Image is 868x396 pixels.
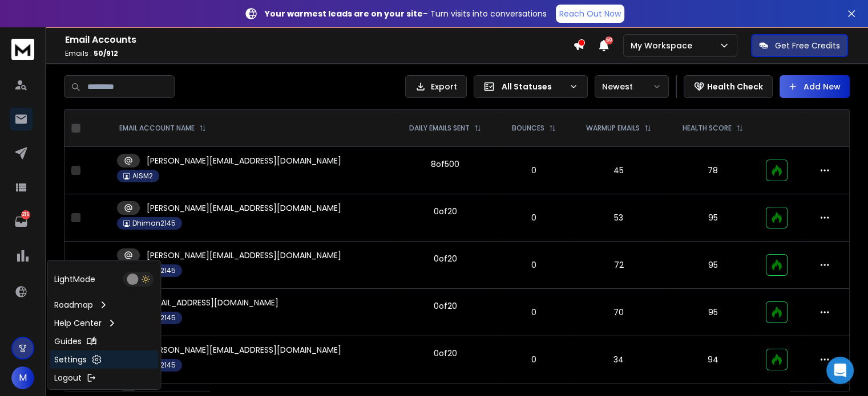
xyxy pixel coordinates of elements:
div: 0 of 20 [433,300,457,312]
p: Reach Out Now [559,8,621,19]
td: 94 [667,336,759,383]
p: 0 [504,165,563,176]
p: 0 [504,307,563,318]
p: Light Mode [54,273,95,285]
td: 45 [570,147,667,194]
a: Reach Out Now [556,5,624,23]
td: 72 [570,242,667,289]
td: 95 [667,242,759,289]
a: Settings [50,350,158,369]
button: M [11,366,34,389]
p: AISM2 [132,172,153,181]
p: BOUNCES [512,124,544,133]
p: [PERSON_NAME][EMAIL_ADDRESS][DOMAIN_NAME] [147,155,341,166]
td: 95 [667,194,759,242]
p: 0 [504,212,563,223]
span: 50 [605,36,613,44]
p: 0 [504,354,563,365]
p: Dhiman2145 [132,219,176,228]
p: All Statuses [502,81,564,92]
p: HEALTH SCORE [683,124,732,133]
p: Help Center [54,317,102,329]
p: My Workspace [631,40,697,51]
a: Help Center [50,314,158,332]
p: – Turn visits into conversations [265,8,547,19]
p: [PERSON_NAME][EMAIL_ADDRESS][DOMAIN_NAME] [147,202,341,214]
div: Open Intercom Messenger [826,357,854,384]
td: 70 [570,289,667,336]
p: [EMAIL_ADDRESS][DOMAIN_NAME] [147,297,278,308]
p: Logout [54,372,82,383]
button: Newest [595,75,669,98]
p: Guides [54,336,82,347]
button: Get Free Credits [751,34,848,57]
p: Emails : [65,49,573,58]
p: Settings [54,354,87,365]
td: 53 [570,194,667,242]
strong: Your warmest leads are on your site [265,8,423,19]
p: Health Check [707,81,763,92]
a: Roadmap [50,296,158,314]
button: Export [405,75,467,98]
div: 0 of 20 [433,253,457,264]
td: 95 [667,289,759,336]
td: 34 [570,336,667,383]
div: 8 of 500 [431,158,459,170]
img: logo [11,39,34,60]
button: Health Check [684,75,773,98]
p: Roadmap [54,299,93,311]
span: 50 / 912 [94,48,118,58]
button: Add New [780,75,850,98]
p: DAILY EMAILS SENT [409,124,470,133]
td: 78 [667,147,759,194]
a: Guides [50,332,158,350]
p: [PERSON_NAME][EMAIL_ADDRESS][DOMAIN_NAME] [147,344,341,356]
div: 0 of 20 [433,206,457,217]
div: 0 of 20 [433,348,457,359]
p: 0 [504,259,563,271]
div: EMAIL ACCOUNT NAME [119,124,206,133]
a: 216 [10,210,33,233]
p: 216 [21,210,30,219]
p: [PERSON_NAME][EMAIL_ADDRESS][DOMAIN_NAME] [147,250,341,261]
p: Get Free Credits [775,40,840,51]
h1: Email Accounts [65,33,573,47]
p: WARMUP EMAILS [586,124,640,133]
